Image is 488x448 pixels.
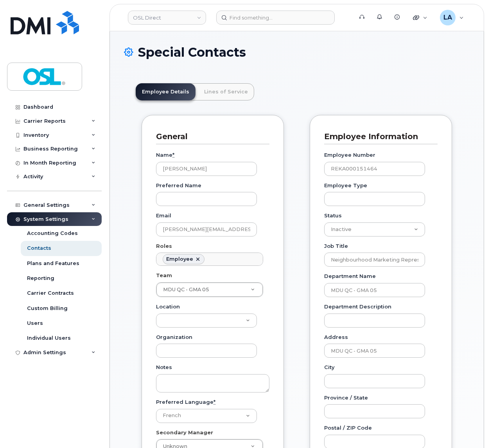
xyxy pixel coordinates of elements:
div: Employee [166,256,193,262]
a: MDU QC - GMA 05 [156,283,263,297]
label: Status [324,212,342,219]
h3: General [156,131,264,142]
label: Email [156,212,171,219]
label: Department Name [324,272,376,280]
label: Preferred Name [156,182,201,189]
label: Address [324,333,348,341]
a: Lines of Service [198,83,254,100]
label: Postal / ZIP Code [324,424,372,432]
label: Team [156,272,172,279]
label: Notes [156,364,172,371]
label: Department Description [324,303,391,310]
h3: Employee Information [324,131,432,142]
label: Secondary Manager [156,429,213,436]
label: Organization [156,333,192,341]
label: Preferred Language [156,398,215,406]
label: Province / State [324,394,368,401]
label: Roles [156,242,172,250]
abbr: required [172,152,174,158]
label: Employee Type [324,182,367,189]
span: MDU QC - GMA 05 [163,287,209,292]
label: Location [156,303,180,310]
a: Employee Details [136,83,196,100]
h1: Special Contacts [124,45,470,59]
abbr: required [213,399,215,405]
label: City [324,364,335,371]
label: Job Title [324,242,348,250]
label: Name [156,151,174,159]
label: Employee Number [324,151,375,159]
